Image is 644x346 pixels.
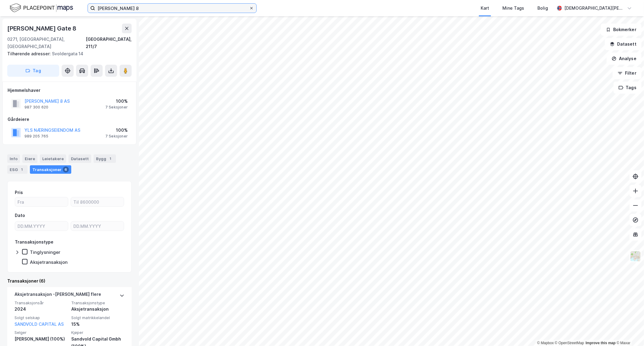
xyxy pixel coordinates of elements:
span: Kjøper [71,330,124,335]
div: 1 [19,167,25,173]
a: Improve this map [586,341,616,345]
div: 987 300 620 [24,105,48,110]
button: Filter [613,67,642,79]
input: Til 8600000 [71,197,124,206]
div: Tinglysninger [30,249,60,255]
div: 0271, [GEOGRAPHIC_DATA], [GEOGRAPHIC_DATA] [7,36,86,50]
span: Solgt selskap [14,315,68,320]
button: Tags [614,82,642,94]
div: Svoldergata 14 [7,50,127,57]
div: 989 205 765 [24,134,48,139]
div: Kontrollprogram for chat [614,317,644,346]
a: Mapbox [537,341,554,345]
div: Aksjetransaksjon - [PERSON_NAME] flere [14,291,101,300]
div: 6 [63,167,69,173]
div: [PERSON_NAME] (100%) [14,335,68,343]
img: Z [630,251,641,262]
span: Transaksjonstype [71,300,124,306]
div: Leietakere [40,154,66,163]
div: Eiere [22,154,37,163]
div: Dato [15,212,25,219]
div: Transaksjonstype [15,238,53,246]
div: Kart [481,5,489,12]
div: 7 Seksjoner [105,134,128,139]
div: [PERSON_NAME] Gate 8 [7,24,78,33]
span: Selger [14,330,68,335]
div: Info [7,154,20,163]
button: Analyse [607,53,642,65]
button: Datasett [605,38,642,50]
div: Aksjetransaksjon [71,306,124,313]
div: Transaksjoner [30,165,71,174]
img: logo.f888ab2527a4732fd821a326f86c7f29.svg [10,3,73,13]
span: Solgt matrikkelandel [71,315,124,320]
div: Bolig [537,5,548,12]
div: Aksjetransaksjon [30,259,68,265]
div: [DEMOGRAPHIC_DATA][PERSON_NAME] [564,5,625,12]
span: Transaksjonsår [14,300,68,306]
div: Transaksjoner (6) [7,277,132,285]
div: ESG [7,165,27,174]
div: Datasett [69,154,91,163]
span: Tilhørende adresser: [7,51,52,56]
div: [GEOGRAPHIC_DATA], 211/7 [86,36,132,50]
div: 100% [105,127,128,134]
a: SANDVOLD CAPITAL AS [14,322,64,327]
button: Tag [7,65,59,77]
div: Bygg [94,154,116,163]
button: Bokmerker [601,24,642,36]
input: Fra [15,197,68,206]
div: Mine Tags [502,5,524,12]
a: OpenStreetMap [555,341,584,345]
div: 2024 [14,306,68,313]
div: Gårdeiere [8,116,131,123]
input: DD.MM.YYYY [15,222,68,231]
div: 7 Seksjoner [105,105,128,110]
div: 100% [105,98,128,105]
div: 1 [107,156,114,162]
div: Pris [15,189,23,196]
iframe: Chat Widget [614,317,644,346]
div: 15% [71,321,124,328]
div: Hjemmelshaver [8,87,131,94]
input: DD.MM.YYYY [71,222,124,231]
input: Søk på adresse, matrikkel, gårdeiere, leietakere eller personer [95,4,249,13]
